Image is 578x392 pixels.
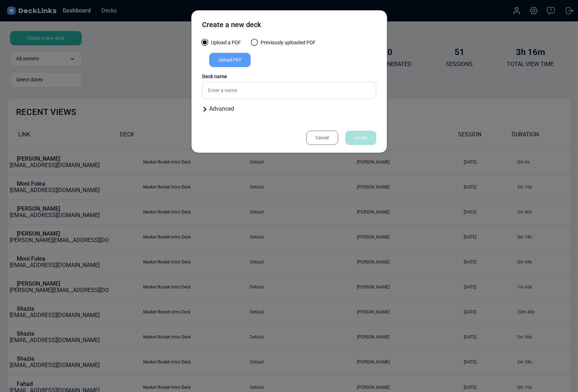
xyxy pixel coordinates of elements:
[306,131,338,145] div: Cancel
[209,53,251,67] div: Upload PDF
[202,73,376,80] div: Deck name
[252,39,316,50] label: Previously uploaded PDF
[202,105,376,113] div: Advanced
[202,19,261,34] div: Create a new deck
[202,39,241,50] label: Upload a PDF
[202,82,376,99] input: Enter a name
